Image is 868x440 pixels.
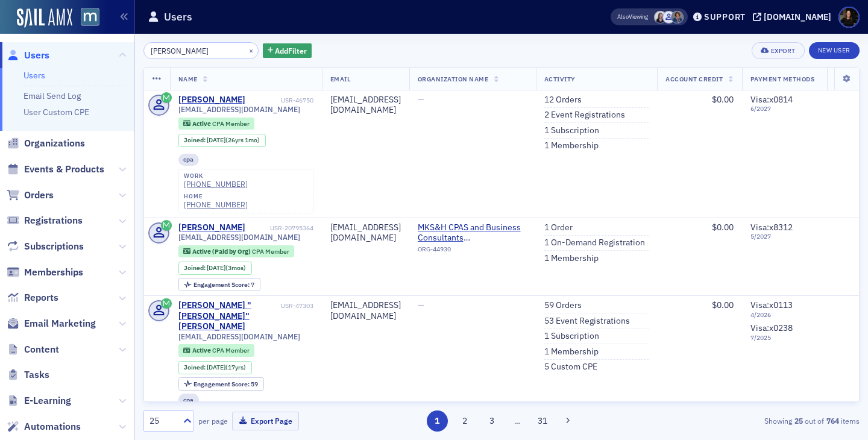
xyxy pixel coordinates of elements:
div: USR-20795364 [247,224,313,232]
span: MKS&H CPAS and Business Consultants (Frederick, MD) [418,222,527,244]
a: Active (Paid by Org) CPA Member [183,247,289,255]
div: USR-47303 [281,302,313,310]
div: 59 [193,381,258,388]
span: 6 / 2027 [750,105,819,113]
span: Joined : [184,264,207,272]
span: Account Credit [665,75,723,83]
span: Add Filter [275,45,307,56]
span: Kelly Brown [654,11,667,24]
a: [PERSON_NAME] [178,222,245,233]
span: Name [178,75,198,83]
a: [PERSON_NAME] [178,95,245,105]
span: Visa : x0113 [750,300,793,310]
span: Chris Dougherty [671,11,684,24]
span: Engagement Score : [193,380,251,388]
span: [DATE] [207,136,225,144]
div: USR-46750 [247,96,313,104]
div: work [184,172,248,180]
a: Active CPA Member [183,119,249,127]
a: Memberships [7,266,83,279]
span: Email [330,75,351,83]
span: Visa : x0238 [750,322,793,333]
span: Organization Name [418,75,489,83]
span: Visa : x0814 [750,94,793,105]
span: Email Marketing [24,317,96,330]
div: Showing out of items [629,415,860,426]
span: 4 / 2026 [750,311,819,319]
div: Also [617,13,629,20]
div: Joined: 1999-09-02 00:00:00 [178,134,266,147]
a: SailAMX [17,8,72,28]
button: 2 [454,410,475,432]
button: Export Page [232,412,299,430]
a: User Custom CPE [24,107,89,118]
span: $0.00 [712,300,734,310]
a: 53 Event Registrations [544,316,630,327]
div: Active: Active: CPA Member [178,118,255,130]
span: 7 / 2025 [750,334,819,342]
a: 1 Membership [544,140,599,151]
a: 1 Subscription [544,331,599,342]
span: Tasks [24,368,49,382]
strong: 764 [824,415,841,426]
button: 31 [532,410,553,432]
span: Reports [24,291,58,304]
span: Content [24,343,59,356]
div: Joined: 2025-07-01 00:00:00 [178,262,252,275]
div: Active (Paid by Org): Active (Paid by Org): CPA Member [178,245,295,257]
span: CPA Member [212,119,250,128]
span: CPA Member [252,247,289,256]
div: [PHONE_NUMBER] [184,200,248,209]
span: Active (Paid by Org) [192,247,252,256]
button: 3 [482,410,503,432]
span: [EMAIL_ADDRESS][DOMAIN_NAME] [178,332,300,341]
span: [DATE] [207,263,225,272]
a: 12 Orders [544,95,582,105]
span: $0.00 [712,222,734,233]
div: Engagement Score: 7 [178,278,260,291]
a: Users [24,70,45,81]
a: View Homepage [72,8,99,28]
a: 1 Order [544,222,573,233]
strong: 25 [792,415,805,426]
span: Engagement Score : [193,280,251,289]
a: Users [7,49,49,62]
div: 25 [149,415,176,427]
div: home [184,193,248,200]
button: [DOMAIN_NAME] [753,13,835,21]
span: Active [192,346,212,354]
a: Subscriptions [7,240,84,253]
span: Registrations [24,214,83,227]
div: cpa [178,394,200,406]
span: Orders [24,189,54,202]
span: Automations [24,420,81,433]
span: Visa : x8312 [750,222,793,233]
h1: Users [164,10,192,24]
span: Viewing [617,13,648,21]
a: 59 Orders [544,300,582,311]
button: AddFilter [263,43,312,58]
span: Profile [838,7,860,28]
button: 1 [427,410,448,432]
span: Activity [544,75,576,83]
span: Payment Methods [750,75,815,83]
a: E-Learning [7,394,71,407]
a: Active CPA Member [183,347,249,354]
span: Joined : [184,136,207,144]
a: Tasks [7,368,49,382]
a: 1 Membership [544,347,599,357]
a: Registrations [7,214,83,227]
div: Export [771,48,796,54]
span: [EMAIL_ADDRESS][DOMAIN_NAME] [178,105,300,114]
a: Automations [7,420,81,433]
div: ORG-44930 [418,245,527,257]
img: SailAMX [81,8,99,27]
div: Support [704,11,746,22]
a: Reports [7,291,58,304]
span: $0.00 [712,94,734,105]
span: Organizations [24,137,85,150]
a: [PERSON_NAME] "[PERSON_NAME]" [PERSON_NAME] [178,300,279,332]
